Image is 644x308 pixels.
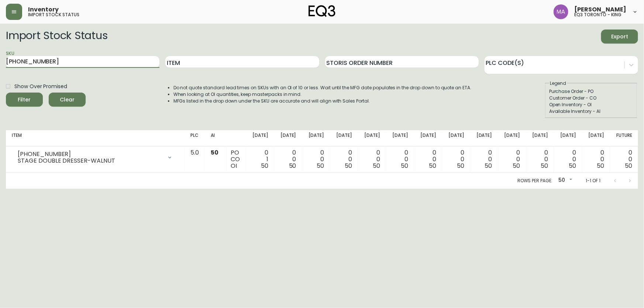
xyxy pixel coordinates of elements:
[330,130,358,146] th: [DATE]
[246,130,274,146] th: [DATE]
[549,80,567,87] legend: Legend
[364,149,380,169] div: 0 0
[185,146,205,173] td: 5.0
[513,162,520,170] span: 50
[317,162,324,170] span: 50
[358,130,386,146] th: [DATE]
[498,130,526,146] th: [DATE]
[586,177,600,184] p: 1-1 of 1
[541,162,548,170] span: 50
[173,91,472,98] li: When looking at OI quantities, keep masterpacks in mind.
[574,13,621,17] h5: eq3 toronto - king
[55,95,80,104] span: Clear
[549,101,633,108] div: Open Inventory - OI
[18,158,162,164] div: STAGE DOUBLE DRESSER-WALNUT
[14,83,67,90] span: Show Over Promised
[173,84,472,91] li: Do not quote standard lead times on SKUs with an OI of 10 or less. Wait until the MFG date popula...
[336,149,352,169] div: 0 0
[625,162,632,170] span: 50
[302,130,330,146] th: [DATE]
[401,162,408,170] span: 50
[6,130,185,146] th: Item
[569,162,576,170] span: 50
[289,162,296,170] span: 50
[211,148,218,157] span: 50
[373,162,380,170] span: 50
[12,149,179,166] div: [PHONE_NUMBER]STAGE DOUBLE DRESSER-WALNUT
[517,177,552,184] p: Rows per page:
[554,130,582,146] th: [DATE]
[485,162,492,170] span: 50
[49,93,86,107] button: Clear
[607,32,632,41] span: Export
[574,7,626,13] span: [PERSON_NAME]
[476,149,492,169] div: 0 0
[231,149,240,169] div: PO CO
[457,162,464,170] span: 50
[345,162,352,170] span: 50
[549,95,633,101] div: Customer Order - CO
[616,149,632,169] div: 0 0
[560,149,576,169] div: 0 0
[185,130,205,146] th: PLC
[392,149,408,169] div: 0 0
[429,162,436,170] span: 50
[386,130,414,146] th: [DATE]
[173,98,472,104] li: MFGs listed in the drop down under the SKU are accurate and will align with Sales Portal.
[526,130,554,146] th: [DATE]
[6,93,43,107] button: Filter
[588,149,604,169] div: 0 0
[280,149,296,169] div: 0 0
[231,162,237,170] span: OI
[582,130,610,146] th: [DATE]
[597,162,604,170] span: 50
[28,7,59,13] span: Inventory
[470,130,498,146] th: [DATE]
[308,149,324,169] div: 0 0
[28,13,79,17] h5: import stock status
[205,130,225,146] th: AI
[549,88,633,95] div: Purchase Order - PO
[252,149,268,169] div: 0 1
[6,30,107,44] h2: Import Stock Status
[549,108,633,115] div: Available Inventory - AI
[610,130,638,146] th: Future
[261,162,268,170] span: 50
[420,149,436,169] div: 0 0
[448,149,464,169] div: 0 0
[601,30,638,44] button: Export
[274,130,302,146] th: [DATE]
[414,130,442,146] th: [DATE]
[18,151,162,158] div: [PHONE_NUMBER]
[442,130,470,146] th: [DATE]
[504,149,520,169] div: 0 0
[532,149,548,169] div: 0 0
[555,174,574,187] div: 50
[554,4,568,19] img: 4f0989f25cbf85e7eb2537583095d61e
[309,5,336,17] img: logo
